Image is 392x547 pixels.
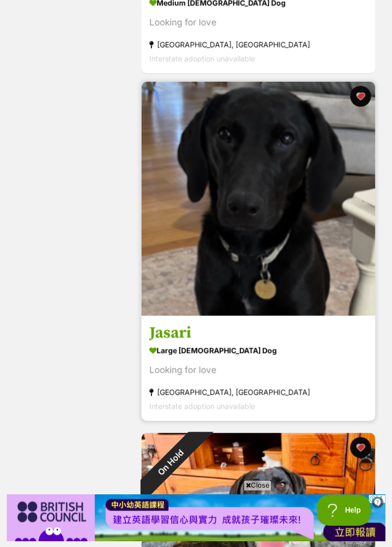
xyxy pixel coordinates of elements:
span: Interstate adoption unavailable [149,402,255,411]
div: [GEOGRAPHIC_DATA], [GEOGRAPHIC_DATA] [149,38,368,52]
div: Looking for love [149,363,368,378]
img: Jasari [142,82,375,316]
span: Close [244,480,272,491]
button: favourite [350,86,371,107]
a: Jasari large [DEMOGRAPHIC_DATA] Dog Looking for love [GEOGRAPHIC_DATA], [GEOGRAPHIC_DATA] Interst... [142,315,375,421]
div: Looking for love [149,16,368,30]
button: favourite [350,437,371,458]
div: large [DEMOGRAPHIC_DATA] Dog [149,343,368,358]
h3: Jasari [149,323,368,343]
img: info.svg [373,498,383,507]
iframe: Help Scout Beacon - Open [317,495,371,526]
div: On Hold [123,415,219,510]
div: [GEOGRAPHIC_DATA], [GEOGRAPHIC_DATA] [149,385,368,399]
span: Interstate adoption unavailable [149,55,255,64]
